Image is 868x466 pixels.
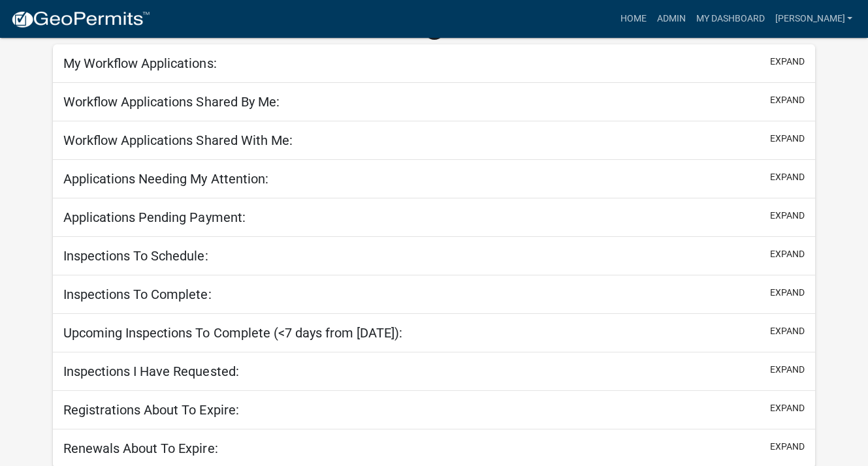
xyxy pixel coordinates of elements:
[770,93,805,107] button: expand
[690,7,769,31] a: My Dashboard
[63,132,292,148] h5: Workflow Applications Shared With Me:
[63,55,216,71] h5: My Workflow Applications:
[769,7,858,31] a: [PERSON_NAME]
[770,440,805,454] button: expand
[770,170,805,184] button: expand
[63,287,211,302] h5: Inspections To Complete:
[63,402,238,418] h5: Registrations About To Expire:
[770,286,805,300] button: expand
[63,441,217,456] h5: Renewals About To Expire:
[63,171,268,187] h5: Applications Needing My Attention:
[770,401,805,415] button: expand
[770,132,805,146] button: expand
[770,55,805,69] button: expand
[63,210,245,225] h5: Applications Pending Payment:
[770,324,805,338] button: expand
[770,363,805,377] button: expand
[770,247,805,261] button: expand
[63,248,208,264] h5: Inspections To Schedule:
[63,364,238,379] h5: Inspections I Have Requested:
[651,7,690,31] a: Admin
[615,7,651,31] a: Home
[770,209,805,223] button: expand
[63,94,279,110] h5: Workflow Applications Shared By Me:
[63,325,402,341] h5: Upcoming Inspections To Complete (<7 days from [DATE]):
